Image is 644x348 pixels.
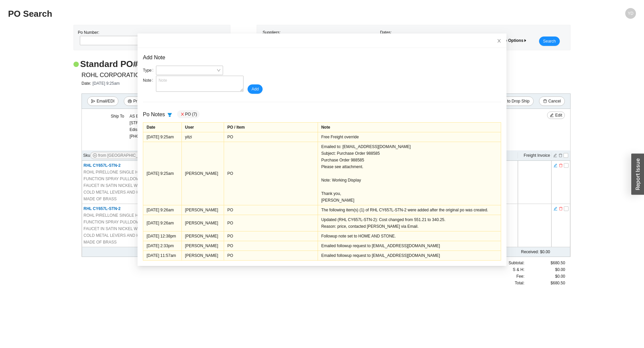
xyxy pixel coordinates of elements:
[177,110,200,118] div: PO (7)
[84,212,164,246] span: ROHL PIRELLONE SINGLE HOLE DUAL FUNCTION SPRAY PULLDOWN KITCHEN FAUCET IN SATIN NICKEL WITH HOT A...
[483,96,534,106] button: swapConvert to Drop Ship
[513,266,525,273] span: S & H:
[124,96,146,106] button: printerPrint
[180,112,185,116] span: close
[525,260,565,266] div: $680.50
[539,37,560,46] button: Search
[558,162,563,167] button: delete
[224,251,318,260] td: PO
[180,112,185,117] button: close
[224,122,318,132] td: PO / Item
[321,242,497,249] div: Emailed followup request to [EMAIL_ADDRESS][DOMAIN_NAME]
[82,81,93,86] span: Date:
[143,251,182,260] td: [DATE] 11:57am
[181,122,224,132] td: User
[547,112,565,119] button: editEdit
[224,132,318,142] td: PO
[321,252,497,259] div: Emailed followup request to [EMAIL_ADDRESS][DOMAIN_NAME]
[628,8,634,19] span: YD
[181,251,224,260] td: [PERSON_NAME]
[181,241,224,251] td: [PERSON_NAME]
[97,98,114,105] span: Email/EDI
[143,122,182,132] td: Date
[129,113,169,140] div: [PHONE_NUMBER]
[525,280,565,286] div: $680.50
[87,96,118,106] button: sendEmail/EDI
[181,231,224,241] td: [PERSON_NAME]
[90,152,152,159] button: plus-circlefrom [GEOGRAPHIC_DATA]
[548,98,561,105] span: Cancel
[128,99,132,104] span: printer
[518,150,551,161] th: Freight Invoice
[248,84,263,94] button: Add
[133,98,142,105] span: Print
[143,53,501,62] div: Add Note
[143,205,182,215] td: [DATE] 9:26am
[516,273,524,280] span: Fee :
[543,38,556,45] span: Search
[111,114,124,119] span: Ship To
[525,266,565,273] div: $0.00
[143,66,156,75] label: Type
[497,39,501,43] span: close
[318,122,501,132] td: Note
[224,215,318,231] td: PO
[515,280,525,286] span: Total:
[143,76,156,85] label: Note
[553,162,558,167] button: edit
[558,206,563,210] button: delete
[553,163,557,168] span: edit
[555,273,565,280] span: $0.00
[84,206,120,211] span: RHL CY657L-STN-2
[224,205,318,215] td: PO
[553,152,557,157] button: edit
[78,29,189,46] div: Po Number:
[558,152,563,157] button: delete
[181,205,224,215] td: [PERSON_NAME]
[261,29,378,46] div: Suppliers:
[497,38,527,43] span: More Options
[543,99,547,104] span: delete
[224,241,318,251] td: PO
[539,96,565,106] button: deleteCancel
[91,99,95,104] span: send
[93,81,120,86] span: [DATE] 9:25am
[181,215,224,231] td: [PERSON_NAME]
[321,233,497,239] div: Followup note set to HOME AND STONE.
[555,112,562,119] span: Edit
[143,132,182,142] td: [DATE] 9:25am
[252,86,259,92] span: Add
[378,29,496,46] div: Dates:
[83,152,164,159] div: Sku
[321,216,497,230] div: Updated (RHL CY657L-STN-2): Cost changed from 551.21 to 340.25. Reason: price, contacted [PERSON_...
[321,143,497,204] div: Emailed to: [EMAIL_ADDRESS][DOMAIN_NAME] Subject: Purchase Order 988585 Purchase Order 988585 Ple...
[508,260,524,266] span: Subtotal:
[80,58,167,70] h2: Standard PO # 988585
[559,163,563,168] span: delete
[8,8,479,20] h2: PO Search
[143,241,182,251] td: [DATE] 2:33pm
[321,207,497,213] div: The following item(s) (1) of RHL CY657L-STN-2 were added after the original po was created.
[523,39,527,43] span: caret-right
[321,134,497,140] div: Free Freight override
[143,142,182,205] td: [DATE] 9:25am
[492,98,530,105] span: Convert to Drop Ship
[82,70,144,80] span: ROHL CORPORATION
[143,231,182,241] td: [DATE] 12:38pm
[553,206,558,210] button: edit
[224,231,318,241] td: PO
[165,110,174,120] button: filter
[84,163,120,168] span: RHL CY657L-STN-2
[181,142,224,205] td: [PERSON_NAME]
[181,132,224,142] td: yitzi
[492,33,506,48] button: Close
[143,215,182,231] td: [DATE] 9:26am
[521,250,539,254] span: Received:
[84,169,164,202] span: ROHL PIRELLONE SINGLE HOLE DUAL FUNCTION SPRAY PULLDOWN KITCHEN FAUCET IN SATIN NICKEL WITH HOT A...
[550,113,554,118] span: edit
[224,142,318,205] td: PO
[165,113,174,117] span: filter
[143,110,174,120] div: Po Notes
[553,206,557,211] span: edit
[129,113,169,133] div: AS Bath [STREET_ADDRESS] Edison , NJ 08820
